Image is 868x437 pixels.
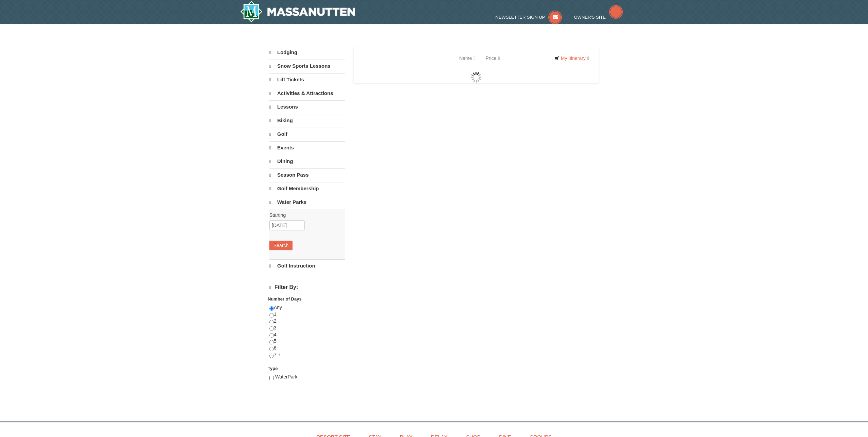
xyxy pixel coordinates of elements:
a: Price [481,51,505,65]
a: Massanutten Resort [240,1,355,22]
button: Search [269,241,293,250]
a: Golf [269,128,345,141]
a: Lodging [269,46,345,59]
a: Golf Membership [269,182,345,195]
a: Newsletter Sign Up [496,15,562,20]
a: Activities & Attractions [269,87,345,100]
a: Dining [269,155,345,168]
a: Golf Instruction [269,259,345,272]
img: wait gif [471,72,482,83]
strong: Type [268,366,278,371]
img: Massanutten Resort Logo [240,1,355,22]
a: Season Pass [269,168,345,181]
span: Newsletter Sign Up [496,15,545,20]
label: Starting [269,212,340,218]
a: Water Parks [269,196,345,209]
a: Events [269,141,345,154]
a: My Itinerary [550,53,594,63]
a: Lift Tickets [269,73,345,86]
a: Name [454,51,480,65]
h4: Filter By: [269,284,345,291]
div: Any 1 2 3 4 5 6 7 + [269,304,345,365]
a: Snow Sports Lessons [269,60,345,72]
strong: Number of Days [268,296,302,302]
span: Owner's Site [574,15,606,20]
a: Biking [269,114,345,127]
a: Lessons [269,100,345,113]
span: WaterPark [275,374,298,379]
a: Owner's Site [574,15,623,20]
